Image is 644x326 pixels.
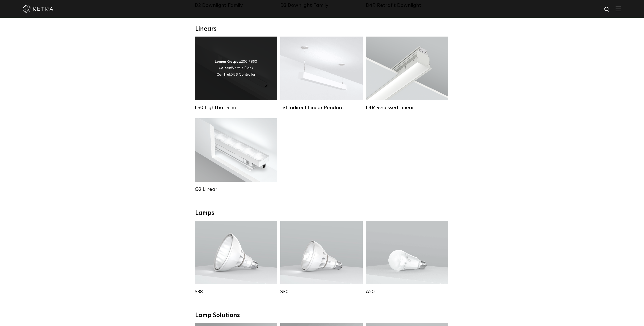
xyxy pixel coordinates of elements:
[195,289,277,295] div: S38
[195,186,277,192] div: G2 Linear
[217,73,231,76] strong: Control:
[195,209,449,217] div: Lamps
[195,312,449,319] div: Lamp Solutions
[195,221,277,295] a: S38 Lumen Output:1100Colors:White / BlackBase Type:E26 Edison Base / GU24Beam Angles:10° / 25° / ...
[366,105,448,111] div: L4R Recessed Linear
[219,66,231,70] strong: Colors:
[195,118,277,192] a: G2 Linear Lumen Output:400 / 700 / 1000Colors:WhiteBeam Angles:Flood / [GEOGRAPHIC_DATA] / Narrow...
[195,25,449,33] div: Linears
[280,221,363,295] a: S30 Lumen Output:1100Colors:White / BlackBase Type:E26 Edison Base / GU24Beam Angles:15° / 25° / ...
[215,60,241,63] strong: Lumen Output:
[280,289,363,295] div: S30
[366,221,448,295] a: A20 Lumen Output:600 / 800Colors:White / BlackBase Type:E26 Edison Base / GU24Beam Angles:Omni-Di...
[616,6,621,11] img: Hamburger%20Nav.svg
[23,5,53,13] img: ketra-logo-2019-white
[366,289,448,295] div: A20
[280,105,363,111] div: L3I Indirect Linear Pendant
[215,59,257,78] div: 200 / 350 White / Black X96 Controller
[366,37,448,111] a: L4R Recessed Linear Lumen Output:400 / 600 / 800 / 1000Colors:White / BlackControl:Lutron Clear C...
[280,37,363,111] a: L3I Indirect Linear Pendant Lumen Output:400 / 600 / 800 / 1000Housing Colors:White / BlackContro...
[195,105,277,111] div: LS0 Lightbar Slim
[604,6,610,13] img: search icon
[195,37,277,111] a: LS0 Lightbar Slim Lumen Output:200 / 350Colors:White / BlackControl:X96 Controller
